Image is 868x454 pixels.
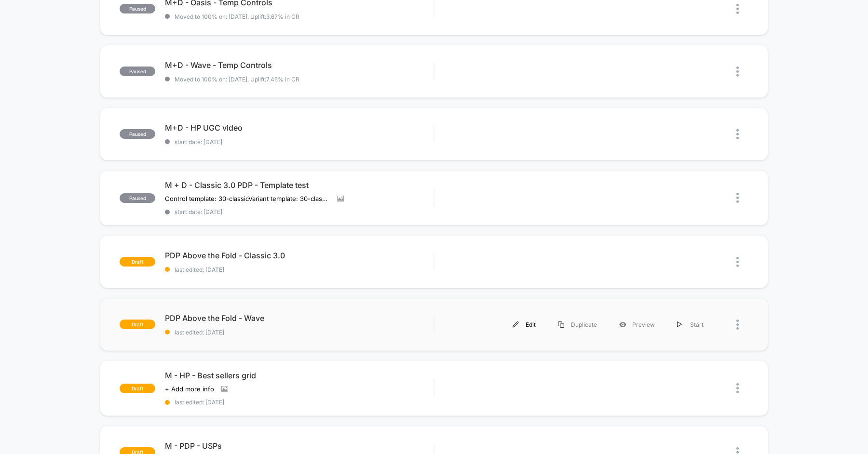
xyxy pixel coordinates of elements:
[736,67,739,77] img: close
[165,399,434,406] span: last edited: [DATE]
[165,266,434,273] span: last edited: [DATE]
[165,123,434,133] span: M+D - HP UGC video
[165,60,434,70] span: M+D - Wave - Temp Controls
[165,329,434,336] span: last edited: [DATE]
[120,384,155,393] span: draft
[736,257,739,267] img: close
[120,320,155,329] span: draft
[608,314,666,335] div: Preview
[120,4,155,13] span: paused
[677,321,682,328] img: menu
[120,67,155,76] span: paused
[736,383,739,393] img: close
[736,320,739,330] img: close
[165,195,330,202] span: Control template: 30-classicVariant template: 30-classic-a-b
[165,251,434,260] span: PDP Above the Fold - Classic 3.0
[165,385,214,393] span: + Add more info
[175,76,299,83] span: Moved to 100% on: [DATE] . Uplift: 7.45% in CR
[666,314,715,335] div: Start
[120,193,155,203] span: paused
[165,208,434,215] span: start date: [DATE]
[558,321,564,328] img: menu
[547,314,608,335] div: Duplicate
[736,4,739,14] img: close
[120,257,155,267] span: draft
[165,180,434,190] span: M + D - Classic 3.0 PDP - Template test
[502,314,547,335] div: Edit
[120,129,155,139] span: paused
[165,441,434,451] span: M - PDP - USPs
[736,129,739,139] img: close
[175,13,299,20] span: Moved to 100% on: [DATE] . Uplift: 3.67% in CR
[513,321,519,328] img: menu
[165,138,434,146] span: start date: [DATE]
[165,371,434,380] span: M - HP - Best sellers grid
[165,313,434,323] span: PDP Above the Fold - Wave
[736,193,739,203] img: close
